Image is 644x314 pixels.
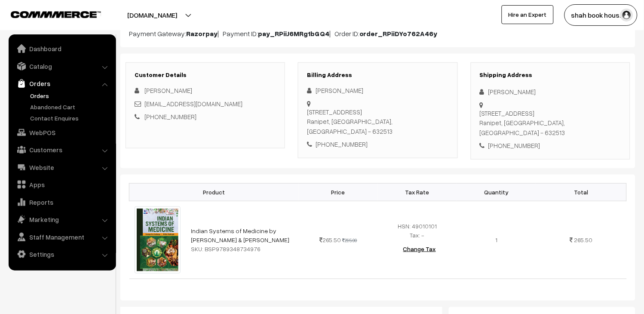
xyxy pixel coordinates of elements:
a: COMMMERCE [11,9,86,19]
img: COMMMERCE [11,11,101,18]
button: [DOMAIN_NAME] [97,4,207,26]
div: [PERSON_NAME] [307,86,448,95]
div: [PHONE_NUMBER] [307,139,448,149]
th: Total [536,183,626,201]
span: 265.50 [319,236,341,243]
a: Staff Management [11,229,113,245]
span: 265.50 [574,236,593,243]
div: [STREET_ADDRESS] Ranipet, [GEOGRAPHIC_DATA], [GEOGRAPHIC_DATA] - 632513 [307,107,448,136]
a: Orders [11,76,113,91]
a: Website [11,160,113,175]
th: Quantity [457,183,536,201]
a: Apps [11,177,113,192]
a: Reports [11,194,113,210]
th: Product [129,183,299,201]
a: Dashboard [11,41,113,56]
a: Marketing [11,212,113,227]
a: Abandoned Cart [28,102,113,111]
a: [PHONE_NUMBER] [144,113,196,120]
span: [PERSON_NAME] [144,86,192,94]
span: 1 [496,236,498,243]
div: [PHONE_NUMBER] [480,141,621,151]
b: pay_RPiiJ6MRg1bGQ4 [258,29,329,38]
span: HSN: 49010101 Tax: - [398,222,437,239]
h3: Customer Details [135,71,276,79]
button: Change Tax [396,240,443,259]
th: Price [299,183,378,201]
a: Contact Enquires [28,114,113,123]
div: SKU: BSP9789348734976 [191,244,294,253]
b: Razorpay [186,29,218,38]
a: Settings [11,246,113,262]
a: Catalog [11,58,113,74]
img: 9789348734976.jpg [135,206,181,274]
h3: Shipping Address [480,71,621,79]
a: Hire an Expert [502,5,554,24]
strike: 295.00 [343,237,357,243]
a: Customers [11,142,113,157]
img: user [620,9,633,22]
b: order_RPiiDYo762A46y [359,29,438,38]
a: WebPOS [11,125,113,140]
th: Tax Rate [378,183,457,201]
a: [EMAIL_ADDRESS][DOMAIN_NAME] [144,100,242,108]
a: Indian Systems of Medicine by [PERSON_NAME] & [PERSON_NAME] [191,227,289,243]
div: [STREET_ADDRESS] Ranipet, [GEOGRAPHIC_DATA], [GEOGRAPHIC_DATA] - 632513 [480,108,621,138]
button: shah book hous… [564,4,638,26]
div: [PERSON_NAME] [480,87,621,97]
p: Payment Gateway: | Payment ID: | Order ID: [129,28,627,39]
h3: Billing Address [307,71,448,79]
a: Orders [28,91,113,100]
